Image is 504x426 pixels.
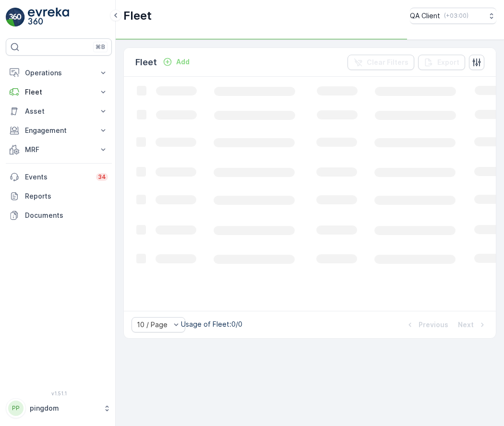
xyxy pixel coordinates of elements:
[6,187,112,206] a: Reports
[6,167,112,187] a: Events34
[28,8,69,27] img: logo_light-DOdMpM7g.png
[457,319,488,331] button: Next
[25,172,90,182] p: Events
[6,83,112,102] button: Fleet
[181,319,242,329] p: Usage of Fleet : 0/0
[444,12,468,20] p: ( +03:00 )
[159,56,193,68] button: Add
[410,8,496,24] button: QA Client(+03:00)
[6,398,112,418] button: PPpingdom
[404,319,449,331] button: Previous
[135,56,157,69] p: Fleet
[6,206,112,225] a: Documents
[25,211,108,220] p: Documents
[96,43,105,51] p: ⌘B
[6,102,112,121] button: Asset
[410,11,440,21] p: QA Client
[6,63,112,83] button: Operations
[25,87,93,97] p: Fleet
[25,126,93,135] p: Engagement
[123,8,152,24] p: Fleet
[419,320,448,330] p: Previous
[98,173,106,181] p: 34
[30,403,98,413] p: pingdom
[418,55,465,70] button: Export
[6,8,25,27] img: logo
[176,57,190,67] p: Add
[25,68,93,78] p: Operations
[25,191,108,201] p: Reports
[6,121,112,140] button: Engagement
[458,320,474,330] p: Next
[348,55,414,70] button: Clear Filters
[437,58,459,67] p: Export
[8,401,24,416] div: PP
[6,390,112,396] span: v 1.51.1
[6,140,112,159] button: MRF
[367,58,408,67] p: Clear Filters
[25,145,93,154] p: MRF
[25,106,93,116] p: Asset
